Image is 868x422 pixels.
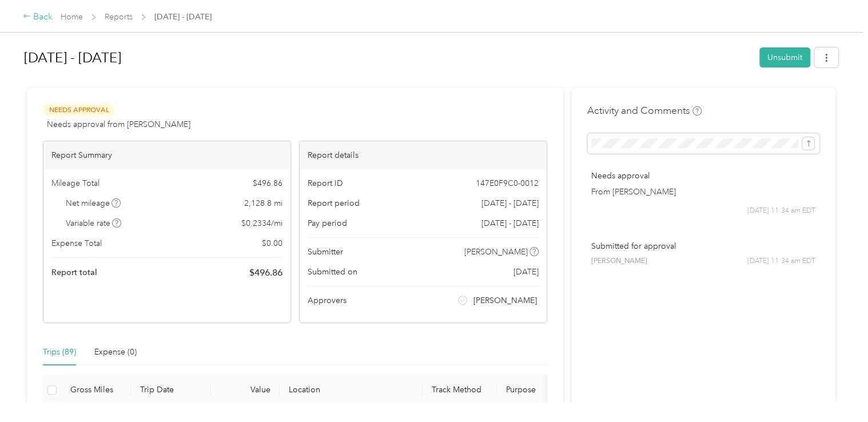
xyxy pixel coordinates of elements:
[747,256,815,266] span: [DATE] 11:34 am EDT
[513,266,539,278] span: [DATE]
[154,11,212,23] span: [DATE] - [DATE]
[43,346,76,359] div: Trips (89)
[66,197,121,209] span: Net mileage
[591,240,815,252] p: Submitted for approval
[23,10,53,24] div: Back
[94,346,137,359] div: Expense (0)
[253,177,282,189] span: $ 496.86
[759,47,810,67] button: Unsubmit
[481,197,539,209] span: [DATE] - [DATE]
[464,246,528,258] span: [PERSON_NAME]
[308,266,357,278] span: Submitted on
[308,197,360,209] span: Report period
[105,12,133,22] a: Reports
[280,375,423,406] th: Location
[591,186,815,198] p: From [PERSON_NAME]
[51,177,99,189] span: Mileage Total
[476,177,539,189] span: 147E0F9C0-0012
[747,206,815,216] span: [DATE] 11:34 am EDT
[211,375,280,406] th: Value
[591,256,647,266] span: [PERSON_NAME]
[61,12,83,22] a: Home
[249,266,282,280] span: $ 496.86
[244,197,282,209] span: 2,128.8 mi
[61,375,131,406] th: Gross Miles
[497,375,583,406] th: Purpose
[43,141,290,169] div: Report Summary
[24,44,751,71] h1: Aug 1 - 31, 2025
[51,237,102,249] span: Expense Total
[300,141,547,169] div: Report details
[47,118,190,130] span: Needs approval from [PERSON_NAME]
[241,217,282,229] span: $ 0.2334 / mi
[308,217,347,229] span: Pay period
[66,217,122,229] span: Variable rate
[51,266,97,278] span: Report total
[308,177,343,189] span: Report ID
[423,375,497,406] th: Track Method
[473,294,537,306] span: [PERSON_NAME]
[481,217,539,229] span: [DATE] - [DATE]
[43,103,115,117] span: Needs Approval
[262,237,282,249] span: $ 0.00
[587,103,702,118] h4: Activity and Comments
[591,170,815,182] p: Needs approval
[308,246,343,258] span: Submitter
[804,358,868,422] iframe: Everlance-gr Chat Button Frame
[308,294,347,306] span: Approvers
[131,375,211,406] th: Trip Date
